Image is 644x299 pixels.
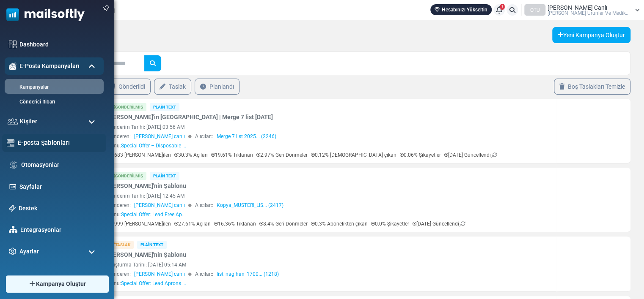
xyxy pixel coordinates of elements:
[107,123,552,131] div: Gönderim Tarihi: [DATE] 03:56 AM
[548,5,607,11] span: [PERSON_NAME] Canlı
[107,280,186,287] div: Konu:
[430,4,492,15] a: Hesabınızı Yükseltin
[31,157,234,174] p: Kindly share the so that we can send you our latest quotation and campaign details.
[19,40,99,49] a: Dashboard
[18,138,102,147] a: E-posta Şablonları
[107,103,146,111] div: Gönderilmiş
[31,66,86,73] strong: Dear {(first_name)},
[31,4,234,57] p: Interest-Free Installments on Radiation Protective Aprons – Don’t Miss This Offer 🎁
[121,143,186,149] span: Special Offer – Disposable ...
[211,151,253,159] p: 19.61% Tıklanan
[39,116,170,123] strong: Exclusive surprise gifts only for this campaign
[413,220,465,228] p: [DATE] Güncellendi
[9,63,17,70] img: campaigns-icon-active.png
[107,142,186,149] div: Konu:
[9,247,17,255] img: settings-icon.svg
[39,190,101,197] a: [URL][DOMAIN_NAME]
[107,270,552,278] div: Gönderen: Alıcılar::
[8,118,18,124] img: contacts-icon.svg
[107,201,552,209] div: Gönderen: Alıcılar::
[39,108,155,114] strong: Interest-free installment payment options
[19,182,99,191] a: Sayfalar
[31,99,234,124] p: ✨ ✨ ✨
[39,182,139,189] a: [EMAIL_ADDRESS][DOMAIN_NAME]
[174,151,208,159] p: 30.3% Açılan
[53,149,180,156] strong: affordability and quality without compromise
[21,160,99,169] a: Otomasyonlar
[217,133,276,140] a: Merge 7 list 2025... (2246)
[39,248,66,255] strong: End Date:
[371,220,409,228] p: 0.0% Şikayetler
[311,151,396,159] p: 0.12% [DEMOGRAPHIC_DATA] çıkan
[107,133,552,140] div: Gönderen: Alıcılar::
[400,151,441,159] p: 0.06% Şikayetler
[548,11,630,16] span: [PERSON_NAME] Urunler Ve Medik...
[259,220,308,228] p: 8.4% Geri Dönmeler
[31,75,215,90] strong: Oley radiation protective aprons
[137,241,167,249] div: Plain Text
[174,220,211,228] p: 27.61% Açılan
[154,79,191,95] a: Taslak
[134,201,185,209] span: [PERSON_NAME] canlı
[9,183,17,190] img: landing_pages.svg
[31,232,63,239] strong: Sale Dates:
[31,74,234,99] p: Take advantage of our special campaign on , developed to ensure the safety of healthcare professi...
[121,280,186,286] span: Special Offer: Lead Aprons ...
[107,211,186,218] div: Konu:
[552,27,630,43] a: Yeni Kampanya Oluştur
[9,41,17,48] img: dashboard-icon.svg
[107,261,552,269] div: Oluşturma Tarihi: [DATE] 05:14 AM
[39,240,69,247] strong: Start Date:
[20,226,99,234] a: Entegrasyonlar
[74,158,202,164] strong: email address of your purchasing department
[19,247,39,256] span: Ayarlar
[5,98,102,106] a: Gönderici İtibarı
[195,79,239,95] a: Planlandı
[493,4,505,16] a: 1
[20,117,37,126] span: Kişiler
[256,151,308,159] p: 2.97% Geri Dönmeler
[150,103,179,111] div: Plain Text
[107,192,552,200] div: Gönderim Tarihi: [DATE] 12:45 AM
[39,99,123,106] strong: High quality at the best prices
[107,182,186,190] a: [PERSON_NAME]'nin Şablonu
[524,4,545,16] div: OTU
[107,241,134,249] div: Taslak
[107,172,146,180] div: Gönderilmiş
[31,124,234,157] p: At Oley Medical Products, we manufacture in compliance with , guaranteeing safety, comfort, and d...
[9,205,16,212] img: support-icon.svg
[31,198,234,215] p: 👉 Secure your order now with – this is a limited-time opportunity you shouldn’t miss!
[134,133,185,140] span: [PERSON_NAME] canlı
[217,270,279,278] a: list_nagihan_1700... (1218)
[214,220,256,228] p: 16.36% Tıklanan
[107,250,186,259] a: [PERSON_NAME]'nin Şablonu
[19,62,80,71] span: E-Posta Kampanyaları
[19,204,99,213] a: Destek
[311,220,368,228] p: 0.3% Abonelikten çıkan
[31,215,95,222] strong: Oley Medical Products
[500,4,505,10] span: 1
[31,239,234,256] p: 📅 [[DATE] ] 📅 [DATE]
[104,79,151,95] a: Gönderildi
[107,113,273,122] a: [PERSON_NAME]'in [GEOGRAPHIC_DATA] | Merge 7 list [DATE]
[134,270,185,278] span: [PERSON_NAME] canlı
[444,151,497,159] p: [DATE] Güncellendi
[31,124,226,139] strong: EN 61331-1, CE, and ISO 13485 standards
[5,83,102,91] a: Kampanyalar
[36,280,86,288] span: Kampanya Oluştur
[7,139,15,147] img: email-templates-icon.svg
[31,174,234,198] p: 📞 +90 XXX XXX XX XX 📧 🌐
[107,151,171,159] p: 1683 [PERSON_NAME]ilen
[121,212,186,217] span: Special Offer: Lead Free Ap...
[150,172,179,180] div: Plain Text
[9,160,18,170] img: workflow.svg
[524,4,640,16] a: OTU [PERSON_NAME] Canlı [PERSON_NAME] Urunler Ve Medik...
[554,79,630,95] a: Boş Taslakları Temizle
[112,199,194,206] strong: 0% interest installment plans
[107,220,171,228] p: 1999 [PERSON_NAME]ilen
[217,201,283,209] a: Kopya_MUSTERI_LIS... (2417)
